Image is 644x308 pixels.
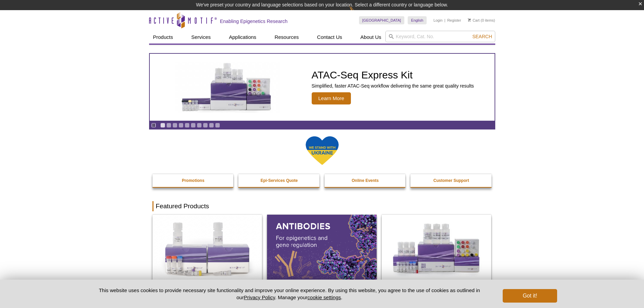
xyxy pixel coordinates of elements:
[244,294,275,300] a: Privacy Policy
[187,31,215,44] a: Services
[503,289,557,303] button: Got it!
[220,18,288,24] h2: Enabling Epigenetics Research
[261,178,298,183] strong: Epi-Services Quote
[185,123,190,128] a: Go to slide 5
[152,174,234,187] a: Promotions
[215,123,220,128] a: Go to slide 10
[385,31,495,42] input: Keyword, Cat. No.
[160,123,165,128] a: Go to slide 1
[172,123,177,128] a: Go to slide 3
[359,16,405,24] a: [GEOGRAPHIC_DATA]
[468,16,495,24] li: (0 items)
[472,34,492,39] span: Search
[87,287,492,301] p: This website uses cookies to provide necessary site functionality and improve your online experie...
[191,123,196,128] a: Go to slide 6
[445,16,446,24] li: |
[178,123,184,128] a: Go to slide 4
[267,215,377,281] img: All Antibodies
[166,123,171,128] a: Go to slide 2
[312,70,474,80] h2: ATAC-Seq Express Kit
[171,62,283,113] img: ATAC-Seq Express Kit
[312,92,351,104] span: Learn More
[270,31,303,44] a: Resources
[312,83,474,89] p: Simplified, faster ATAC-Seq workflow delivering the same great quality results
[151,123,156,128] a: Toggle autoplay
[305,136,339,166] img: We Stand With Ukraine
[325,174,406,187] a: Online Events
[356,31,385,44] a: About Us
[408,16,427,24] a: English
[225,31,260,44] a: Applications
[152,215,262,281] img: DNA Library Prep Kit for Illumina
[447,18,461,23] a: Register
[150,54,495,121] article: ATAC-Seq Express Kit
[307,294,341,300] button: cookie settings
[203,123,208,128] a: Go to slide 8
[470,33,494,40] button: Search
[349,5,367,21] img: Change Here
[352,178,379,183] strong: Online Events
[197,123,202,128] a: Go to slide 7
[182,178,205,183] strong: Promotions
[433,18,443,23] a: Login
[382,215,491,281] img: CUT&Tag-IT® Express Assay Kit
[238,174,320,187] a: Epi-Services Quote
[410,174,492,187] a: Customer Support
[313,31,346,44] a: Contact Us
[149,31,177,44] a: Products
[468,18,471,22] img: Your Cart
[433,178,469,183] strong: Customer Support
[209,123,214,128] a: Go to slide 9
[150,54,495,121] a: ATAC-Seq Express Kit ATAC-Seq Express Kit Simplified, faster ATAC-Seq workflow delivering the sam...
[468,18,480,23] a: Cart
[152,201,492,211] h2: Featured Products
